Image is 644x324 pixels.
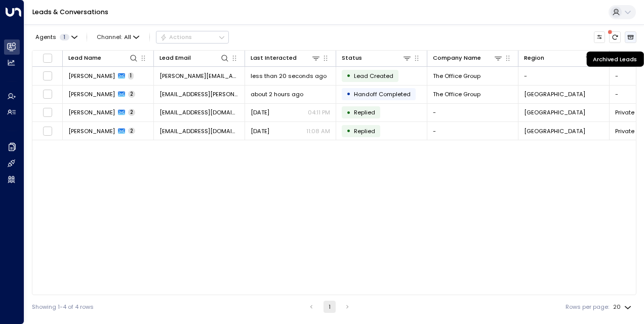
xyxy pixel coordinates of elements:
[524,127,585,135] span: London
[159,72,239,80] span: Nicola.Merry@theofficegroup.com
[251,108,269,116] span: Yesterday
[159,53,229,63] div: Lead Email
[346,69,351,83] div: •
[251,53,320,63] div: Last Interacted
[609,31,621,43] span: There are new threads available. Refresh the grid to view the latest updates.
[68,53,101,63] div: Lead Name
[251,127,269,135] span: Yesterday
[433,90,480,98] span: The Office Group
[35,34,56,40] span: Agents
[94,31,143,43] button: Channel:All
[308,108,330,116] p: 04:11 PM
[128,109,135,116] span: 2
[160,33,192,40] div: Actions
[251,53,297,63] div: Last Interacted
[346,124,351,138] div: •
[524,53,544,63] div: Region
[68,108,115,116] span: James Pinner
[43,53,53,63] span: Toggle select all
[342,53,362,63] div: Status
[524,53,594,63] div: Region
[251,90,303,98] span: about 2 hours ago
[124,34,131,40] span: All
[128,128,135,135] span: 2
[625,31,636,43] button: Archived Leads
[324,301,336,313] button: page 1
[68,127,115,135] span: ranjit brainch
[32,31,80,43] button: Agents1
[43,71,53,81] span: Toggle select row
[433,72,480,80] span: The Office Group
[68,53,138,63] div: Lead Name
[43,107,53,117] span: Toggle select row
[524,90,585,98] span: London
[587,52,644,67] div: Archived Leads
[306,127,330,135] p: 11:08 AM
[354,72,393,80] span: Lead Created
[433,53,503,63] div: Company Name
[342,53,412,63] div: Status
[159,53,191,63] div: Lead Email
[354,127,375,135] span: Replied
[128,72,134,79] span: 1
[566,303,609,311] label: Rows per page:
[613,301,633,313] div: 20
[305,301,354,313] nav: pagination navigation
[524,108,585,116] span: London
[94,31,143,43] span: Channel:
[128,91,135,98] span: 2
[346,87,351,101] div: •
[68,90,115,98] span: Charlotte Gomm
[354,90,411,98] span: Handoff Completed
[43,126,53,136] span: Toggle select row
[159,127,239,135] span: rkbrainch@live.co.uk
[251,72,327,80] span: less than 20 seconds ago
[32,8,108,16] a: Leads & Conversations
[68,72,115,80] span: Nicola Merry
[354,108,375,116] span: Replied
[433,53,481,63] div: Company Name
[156,31,229,43] button: Actions
[594,31,606,43] button: Customize
[60,34,69,40] span: 1
[427,122,518,140] td: -
[43,89,53,99] span: Toggle select row
[518,67,610,85] td: -
[159,108,239,116] span: jamespinnerbbr@gmail.com
[159,90,239,98] span: charlotte.gomm@theofficegroup.com
[156,31,229,43] div: Button group with a nested menu
[346,106,351,119] div: •
[427,104,518,121] td: -
[32,303,94,311] div: Showing 1-4 of 4 rows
